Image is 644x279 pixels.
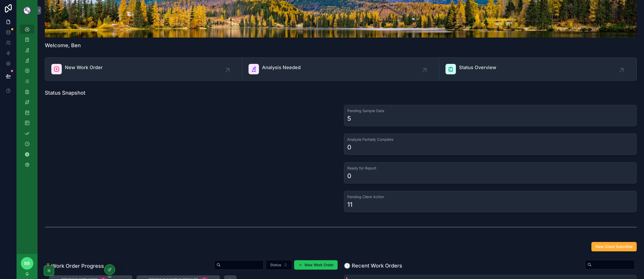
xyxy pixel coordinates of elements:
[45,58,242,81] a: New Work Order
[344,262,402,269] h1: 🕓 Recent Work Orders
[439,58,636,81] a: Status Overview
[266,260,292,270] button: Select Button
[270,262,281,268] span: Status
[23,6,31,15] img: App logo
[45,89,85,96] h1: Status Snapshot
[294,260,338,270] button: New Work Order
[347,143,351,151] div: 0
[24,260,30,266] span: BB
[45,262,104,270] h1: 🚦Work Order Progress
[65,64,103,71] span: New Work Order
[347,172,351,180] div: 0
[347,201,352,209] div: 11
[591,242,637,251] button: New Client Submittal
[347,137,633,142] h3: Analysis Partially Complete
[45,42,81,49] h1: Welcome, Ben
[17,21,38,176] div: scrollable content
[347,114,351,123] div: 5
[347,194,633,199] h3: Pending Client Action
[262,64,301,71] span: Analysis Needed
[596,244,633,249] span: New Client Submittal
[347,108,633,113] h3: Pending Sample Data
[459,64,496,71] span: Status Overview
[242,58,439,81] a: Analysis Needed
[347,166,633,171] h3: Ready for Report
